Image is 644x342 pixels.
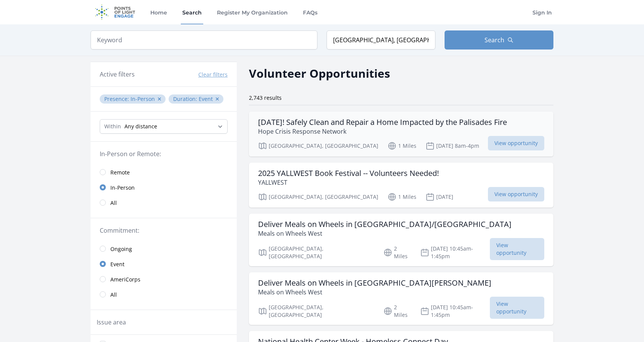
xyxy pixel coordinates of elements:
span: 2,743 results [249,94,282,101]
legend: In-Person or Remote: [100,149,228,158]
a: AmeriCorps [91,272,237,287]
button: ✕ [157,95,162,103]
a: Deliver Meals on Wheels in [GEOGRAPHIC_DATA]/[GEOGRAPHIC_DATA] Meals on Wheels West [GEOGRAPHIC_D... [249,214,553,266]
p: [DATE] 10:45am-1:45pm [420,304,489,319]
p: Hope Crisis Response Network [258,127,507,136]
p: [DATE] [426,192,453,201]
a: Remote [91,165,237,180]
p: [DATE] 10:45am-1:45pm [420,245,489,260]
p: 1 Miles [387,141,416,150]
a: Deliver Meals on Wheels in [GEOGRAPHIC_DATA][PERSON_NAME] Meals on Wheels West [GEOGRAPHIC_DATA],... [249,272,553,325]
span: Presence : [104,95,131,102]
p: Meals on Wheels West [258,229,512,238]
span: All [110,291,117,299]
span: View opportunity [488,136,544,150]
button: Clear filters [198,71,228,78]
p: 2 Miles [383,304,411,319]
span: AmeriCorps [110,276,140,283]
h3: Deliver Meals on Wheels in [GEOGRAPHIC_DATA][PERSON_NAME] [258,278,491,288]
a: Ongoing [91,241,237,256]
span: In-Person [131,95,155,102]
a: 2025 YALLWEST Book Festival -- Volunteers Needed! YALLWEST [GEOGRAPHIC_DATA], [GEOGRAPHIC_DATA] 1... [249,163,553,208]
span: Search [485,35,504,45]
legend: Commitment: [100,226,228,235]
span: All [110,199,117,207]
span: Event [110,260,124,268]
p: 2 Miles [383,245,411,260]
a: In-Person [91,180,237,195]
span: Duration : [173,95,199,102]
p: YALLWEST [258,178,439,187]
p: [DATE] 8am-4pm [426,141,479,150]
a: Event [91,256,237,272]
a: All [91,195,237,210]
p: [GEOGRAPHIC_DATA], [GEOGRAPHIC_DATA] [258,192,378,201]
p: Meals on Wheels West [258,288,491,297]
span: Event [199,95,213,102]
button: Search [445,30,553,50]
span: View opportunity [490,297,544,319]
h3: Active filters [100,70,135,79]
a: [DATE]! Safely Clean and Repair a Home Impacted by the Palisades Fire Hope Crisis Response Networ... [249,112,553,157]
h2: Volunteer Opportunities [249,65,390,82]
span: View opportunity [488,187,544,201]
h3: Deliver Meals on Wheels in [GEOGRAPHIC_DATA]/[GEOGRAPHIC_DATA] [258,220,512,229]
select: Search Radius [100,119,228,134]
span: Ongoing [110,245,132,253]
h3: 2025 YALLWEST Book Festival -- Volunteers Needed! [258,169,439,178]
h3: [DATE]! Safely Clean and Repair a Home Impacted by the Palisades Fire [258,118,507,127]
p: [GEOGRAPHIC_DATA], [GEOGRAPHIC_DATA] [258,304,374,319]
input: Location [327,30,435,50]
button: ✕ [215,95,220,103]
span: In-Person [110,184,135,192]
input: Keyword [91,30,317,50]
p: 1 Miles [387,192,416,201]
p: [GEOGRAPHIC_DATA], [GEOGRAPHIC_DATA] [258,245,374,260]
span: View opportunity [490,238,544,260]
span: Remote [110,169,130,176]
legend: Issue area [97,318,126,327]
p: [GEOGRAPHIC_DATA], [GEOGRAPHIC_DATA] [258,141,378,150]
a: All [91,287,237,302]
